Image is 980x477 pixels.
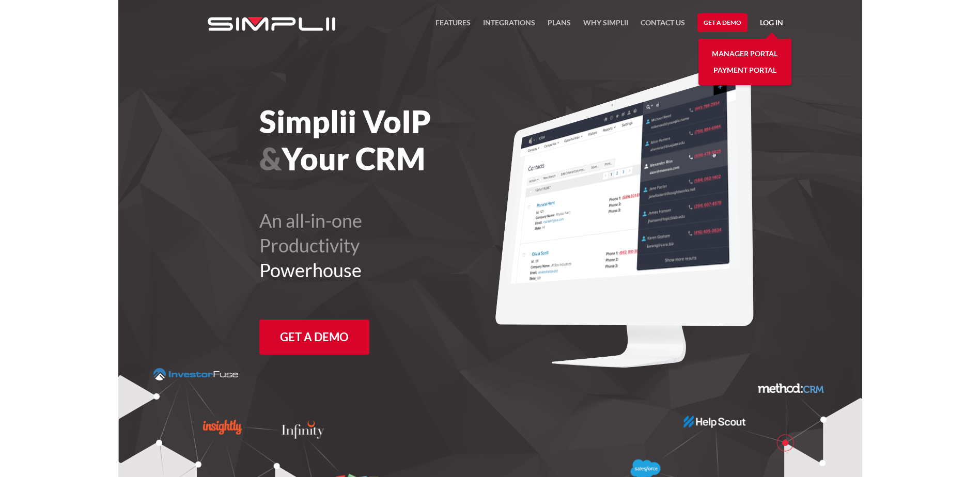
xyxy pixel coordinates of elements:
a: Why Simplii [583,17,628,35]
a: Manager Portal [712,45,777,62]
a: Get a Demo [259,320,369,355]
a: Integrations [483,17,535,35]
a: Contact US [641,17,685,35]
a: Payment Portal [713,62,776,78]
span: Powerhouse [259,259,362,281]
h1: Simplii VoIP Your CRM [259,103,547,177]
a: FEATURES [435,17,471,35]
h2: An all-in-one Productivity [259,208,547,282]
a: Plans [548,17,571,35]
span: & [259,140,282,177]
